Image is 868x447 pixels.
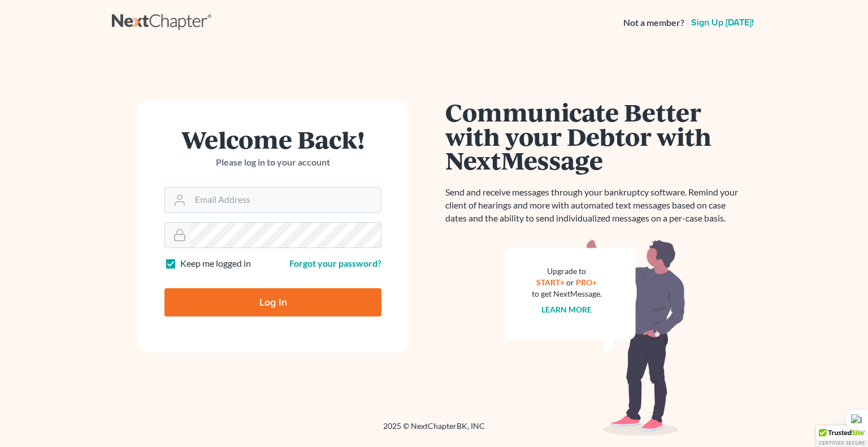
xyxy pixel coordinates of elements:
a: PRO+ [576,277,597,287]
a: Sign up [DATE]! [689,18,756,27]
p: Please log in to your account [164,156,381,169]
div: 2025 © NextChapterBK, INC [112,420,756,441]
p: Send and receive messages through your bankruptcy software. Remind your client of hearings and mo... [445,186,745,225]
input: Log In [164,288,381,316]
label: Keep me logged in [180,257,251,270]
a: START+ [537,277,565,287]
h1: Welcome Back! [164,127,381,151]
div: to get NextMessage. [532,288,602,300]
div: TrustedSite Certified [816,426,868,447]
input: Email Address [190,188,381,212]
span: or [567,277,575,287]
h1: Communicate Better with your Debtor with NextMessage [445,100,745,172]
a: Learn more [542,305,592,314]
div: Upgrade to [532,266,602,277]
strong: Not a member? [623,16,684,29]
a: Forgot your password? [289,258,381,268]
img: nextmessage_bg-59042aed3d76b12b5cd301f8e5b87938c9018125f34e5fa2b7a6b67550977c72.svg [505,238,685,436]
